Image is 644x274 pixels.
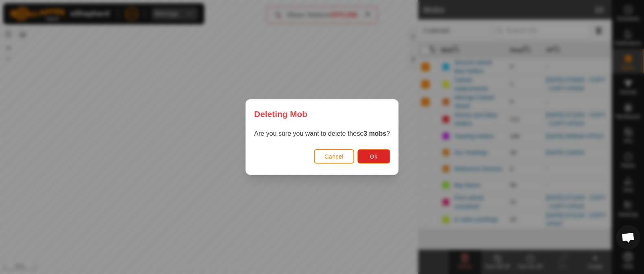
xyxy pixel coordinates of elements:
a: Open chat [616,225,640,250]
button: Ok [357,149,390,164]
span: Cancel [324,153,344,160]
span: Deleting Mob [254,108,307,120]
span: Ok [370,153,377,160]
span: Are you sure you want to delete these ? [254,130,390,137]
strong: 3 mobs [364,130,386,137]
button: Cancel [314,149,354,164]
